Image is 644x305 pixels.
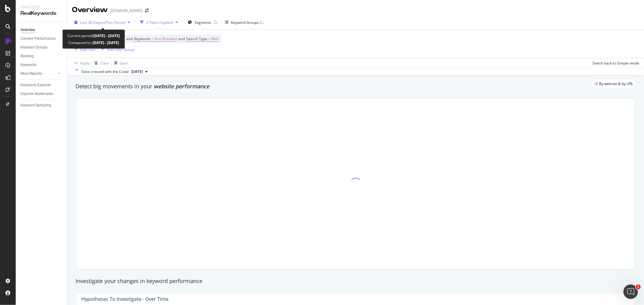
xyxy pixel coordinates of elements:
[134,36,150,41] span: Keywords
[112,58,128,68] button: Save
[194,20,211,25] span: Segments
[178,36,185,41] span: and
[99,46,134,53] button: Add Filter Group
[69,39,119,46] div: Compared to:
[21,91,62,97] a: Explorer Bookmarks
[21,5,62,10] div: Analytics
[592,80,636,88] div: legacy label
[21,82,62,88] a: Keywords Explorer
[93,33,120,38] b: [DATE] - [DATE]
[72,58,89,68] button: Apply
[80,61,89,66] div: Apply
[21,91,53,97] div: Explorer Bookmarks
[185,17,214,27] button: Segments
[636,285,641,289] span: 1
[91,40,119,45] b: [DATE] - [DATE]
[110,8,143,14] div: [DOMAIN_NAME]
[21,62,37,68] div: Keywords
[82,69,129,74] div: Data crossed with the Crawl
[154,35,177,43] span: Non-Branded
[120,61,128,66] div: Save
[21,27,35,33] div: Overview
[21,82,51,88] div: Keywords Explorer
[72,5,108,15] div: Overview
[107,47,134,52] div: Add Filter Group
[21,44,62,51] a: Keyword Groups
[231,20,259,25] div: Keyword Groups
[623,285,638,299] iframe: Intercom live chat
[21,36,62,42] a: Content Performance
[208,36,210,41] span: =
[599,82,633,86] span: By website & by URL
[126,36,133,41] span: and
[145,8,149,13] div: arrow-right-arrow-left
[72,46,96,53] button: Add Filter
[211,35,219,43] span: Web
[146,20,173,25] div: 2 Filters Applied
[151,36,153,41] span: =
[72,17,133,27] button: Last 28 DaysvsPrev. Period
[75,277,636,285] div: Investigate your changes in keyword performance
[21,53,62,59] a: Ranking
[186,36,207,41] span: Search Type
[21,62,62,68] a: Keywords
[223,17,266,27] button: Keyword Groups
[21,44,47,51] div: Keyword Groups
[101,20,125,25] span: vs Prev. Period
[590,58,639,68] button: Switch back to Simple mode
[81,296,168,302] div: Hypotheses to Investigate - Over Time
[68,32,120,39] div: Current period:
[100,61,109,66] div: Clear
[21,36,56,42] div: Content Performance
[21,102,62,108] a: Keyword Sampling
[592,61,639,66] div: Switch back to Simple mode
[129,68,150,75] button: [DATE]
[80,47,96,52] div: Add Filter
[21,27,62,33] a: Overview
[21,71,42,77] div: More Reports
[21,10,62,17] div: RealKeywords
[131,69,143,74] span: 2025 Aug. 24th
[21,102,51,108] div: Keyword Sampling
[80,20,101,25] span: Last 28 Days
[138,17,180,27] button: 2 Filters Applied
[92,58,109,68] button: Clear
[21,53,34,59] div: Ranking
[21,71,56,77] a: More Reports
